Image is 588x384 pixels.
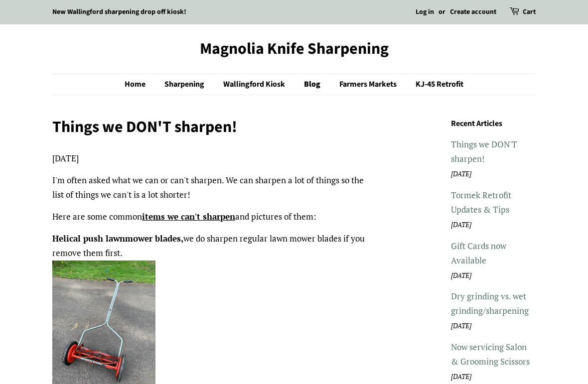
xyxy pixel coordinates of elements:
[157,74,214,95] a: Sharpening
[451,220,471,229] em: [DATE]
[52,210,370,224] p: Here are some common and pictures of them:
[451,372,471,381] em: [DATE]
[450,7,496,17] a: Create account
[451,321,471,330] em: [DATE]
[408,74,463,95] a: KJ-45 Retrofit
[52,173,370,202] p: I'm often asked what we can or can't sharpen. We can sharpen a lot of things so the list of thing...
[52,39,536,58] a: Magnolia Knife Sharpening
[439,6,445,18] li: or
[451,341,530,367] a: Now servicing Salon & Grooming Scissors
[523,6,536,18] a: Cart
[451,169,471,178] em: [DATE]
[451,138,517,164] a: Things we DON'T sharpen!
[52,7,186,17] a: New Wallingford sharpening drop off kiosk!
[451,271,471,280] em: [DATE]
[451,290,529,316] a: Dry grinding vs. wet grinding/sharpening
[142,211,235,222] strong: items we can't sharpen
[52,118,370,136] h1: Things we DON'T sharpen!
[451,240,506,266] a: Gift Cards now Available
[216,74,295,95] a: Wallingford Kiosk
[52,152,79,164] time: [DATE]
[332,74,407,95] a: Farmers Markets
[451,118,536,130] h3: Recent Articles
[296,74,330,95] a: Blog
[52,233,183,244] strong: Helical push lawnmower blades,
[125,74,155,95] a: Home
[416,7,434,17] a: Log in
[451,189,511,215] a: Tormek Retrofit Updates & Tips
